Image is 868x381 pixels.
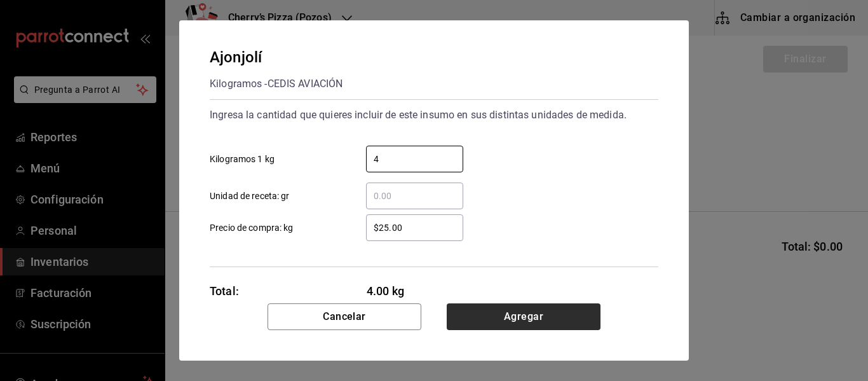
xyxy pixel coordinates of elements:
button: Agregar [447,303,600,330]
div: Ajonjolí [210,46,342,69]
input: Kilogramos 1 kg [366,151,463,167]
div: Total: [210,282,239,300]
input: Precio de compra: kg [366,220,463,235]
span: Kilogramos 1 kg [210,153,275,166]
span: Precio de compra: kg [210,221,294,235]
span: 4.00 kg [367,282,464,300]
input: Unidad de receta: gr [366,188,463,204]
span: Unidad de receta: gr [210,190,290,203]
button: Cancelar [268,303,421,330]
div: Kilogramos - CEDIS AVIACIÓN [210,74,342,94]
div: Ingresa la cantidad que quieres incluir de este insumo en sus distintas unidades de medida. [210,105,658,125]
